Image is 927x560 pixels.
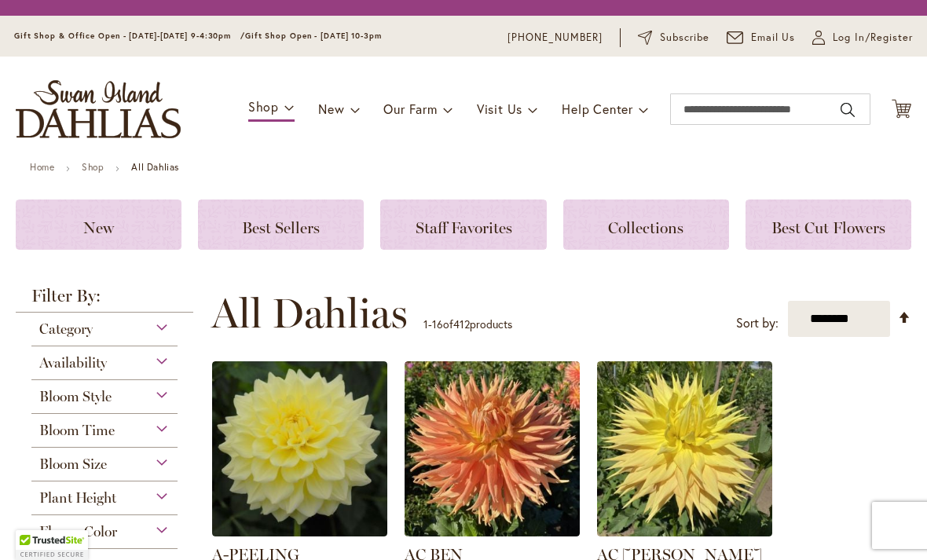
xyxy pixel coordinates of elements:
[562,101,633,117] span: Help Center
[812,30,913,46] a: Log In/Register
[39,422,115,439] span: Bloom Time
[507,30,603,46] a: [PHONE_NUMBER]
[30,161,54,173] a: Home
[198,199,364,250] a: Best Sellers
[660,30,709,46] span: Subscribe
[380,199,546,250] a: Staff Favorites
[16,80,181,138] a: store logo
[39,320,93,338] span: Category
[131,161,179,173] strong: All Dahlias
[211,290,408,337] span: All Dahlias
[638,30,709,46] a: Subscribe
[16,199,181,250] a: New
[453,317,470,331] span: 412
[405,361,580,536] img: AC BEN
[841,97,855,123] button: Search
[771,218,885,237] span: Best Cut Flowers
[83,218,114,237] span: New
[39,456,107,473] span: Bloom Size
[212,361,387,536] img: A-Peeling
[597,525,772,540] a: AC Jeri
[597,361,772,536] img: AC Jeri
[423,312,512,337] p: - of products
[39,523,117,540] span: Flower Color
[82,161,104,173] a: Shop
[14,31,245,41] span: Gift Shop & Office Open - [DATE]-[DATE] 9-4:30pm /
[833,30,913,46] span: Log In/Register
[383,101,437,117] span: Our Farm
[39,489,116,507] span: Plant Height
[416,218,512,237] span: Staff Favorites
[563,199,729,250] a: Collections
[39,388,112,405] span: Bloom Style
[245,31,382,41] span: Gift Shop Open - [DATE] 10-3pm
[477,101,522,117] span: Visit Us
[751,30,796,46] span: Email Us
[405,525,580,540] a: AC BEN
[39,354,107,372] span: Availability
[318,101,344,117] span: New
[242,218,320,237] span: Best Sellers
[16,530,88,560] div: TrustedSite Certified
[727,30,796,46] a: Email Us
[746,199,911,250] a: Best Cut Flowers
[608,218,683,237] span: Collections
[736,309,779,338] label: Sort by:
[432,317,443,331] span: 16
[212,525,387,540] a: A-Peeling
[16,287,193,313] strong: Filter By:
[423,317,428,331] span: 1
[248,98,279,115] span: Shop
